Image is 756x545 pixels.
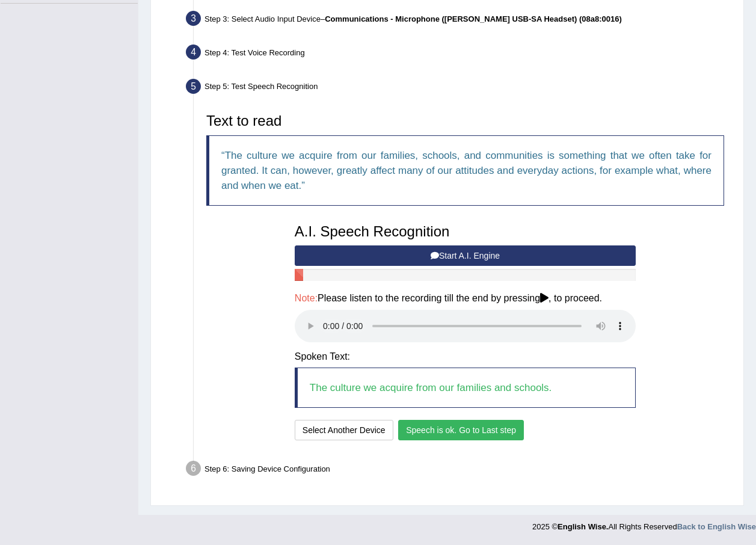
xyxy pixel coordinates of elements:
strong: English Wise. [558,522,608,531]
div: Step 5: Test Speech Recognition [180,75,738,102]
a: Back to English Wise [677,522,756,531]
button: Select Another Device [295,420,393,440]
span: – [321,14,622,23]
b: Communications - Microphone ([PERSON_NAME] USB-SA Headset) (08a8:0016) [325,14,622,23]
h3: A.I. Speech Recognition [295,224,636,239]
h3: Text to read [206,113,724,129]
span: Note: [295,293,318,303]
div: Step 3: Select Audio Input Device [180,7,738,34]
q: The culture we acquire from our families, schools, and communities is something that we often tak... [221,150,711,191]
div: 2025 © All Rights Reserved [532,515,756,532]
h4: Spoken Text: [295,351,636,362]
blockquote: The culture we acquire from our families and schools. [295,368,636,408]
button: Speech is ok. Go to Last step [398,420,524,440]
div: Step 4: Test Voice Recording [180,41,738,67]
button: Start A.I. Engine [295,245,636,266]
div: Step 6: Saving Device Configuration [180,457,738,484]
h4: Please listen to the recording till the end by pressing , to proceed. [295,293,636,304]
